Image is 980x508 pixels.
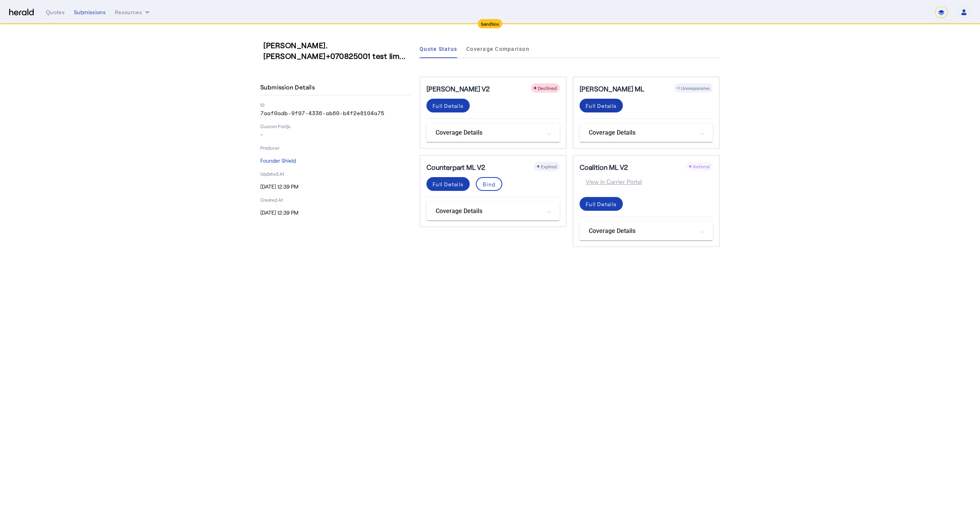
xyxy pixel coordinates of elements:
span: Coverage Comparison [466,46,529,52]
span: View in Carrier Portal [580,177,642,186]
p: [DATE] 12:39 PM [260,209,410,217]
mat-expansion-panel-header: Coverage Details [580,222,713,240]
div: Bind [483,180,495,188]
mat-expansion-panel-header: Coverage Details [580,124,713,142]
h5: [PERSON_NAME] ML [580,83,644,94]
button: Bind [476,177,502,191]
h3: [PERSON_NAME].[PERSON_NAME]+070825001 test lim... [263,40,413,61]
p: ID [260,102,410,108]
button: Full Details [580,99,623,112]
div: Full Details [433,102,464,110]
p: Created At [260,197,410,203]
button: Full Details [426,99,470,112]
mat-panel-title: Coverage Details [589,226,694,236]
div: Quotes [46,8,65,16]
a: Coverage Comparison [466,40,529,58]
img: Herald Logo [9,9,34,16]
button: Resources dropdown menu [115,8,151,16]
h5: Counterpart ML V2 [426,162,485,173]
mat-panel-title: Coverage Details [589,128,694,137]
a: Quote Status [420,40,457,58]
p: - [260,131,410,138]
p: Custom Fields [260,123,410,129]
div: Submissions [74,8,106,16]
div: Full Details [586,102,617,110]
span: Referral [693,164,710,169]
mat-panel-title: Coverage Details [436,207,541,216]
h5: Coalition ML V2 [580,162,628,173]
div: Sandbox [478,19,503,28]
span: Declined [538,85,557,91]
p: 7aaf0adb-9f97-4336-ab60-b4f2e8104a75 [260,109,410,117]
span: Expired [541,164,557,169]
mat-panel-title: Coverage Details [436,128,541,137]
p: Updated At [260,171,410,177]
span: Unresponsive [681,85,710,91]
span: Quote Status [420,46,457,52]
div: Full Details [433,180,464,188]
p: [DATE] 12:39 PM [260,183,410,190]
h4: Submission Details [260,83,318,92]
div: Full Details [586,200,617,208]
p: Founder Shield [260,157,410,164]
h5: [PERSON_NAME] V2 [426,83,490,94]
mat-expansion-panel-header: Coverage Details [426,124,560,142]
button: Full Details [426,177,470,191]
button: Full Details [580,197,623,211]
p: Producer [260,145,410,151]
mat-expansion-panel-header: Coverage Details [426,202,560,220]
